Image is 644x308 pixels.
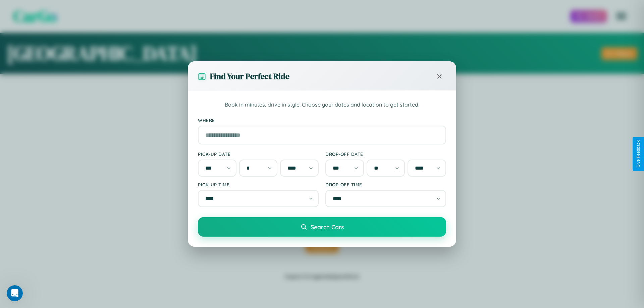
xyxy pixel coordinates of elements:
[198,101,446,109] p: Book in minutes, drive in style. Choose your dates and location to get started.
[311,223,344,231] span: Search Cars
[210,71,289,82] h3: Find Your Perfect Ride
[325,182,446,187] label: Drop-off Time
[198,117,446,123] label: Where
[325,151,446,157] label: Drop-off Date
[198,217,446,237] button: Search Cars
[198,182,319,187] label: Pick-up Time
[198,151,319,157] label: Pick-up Date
